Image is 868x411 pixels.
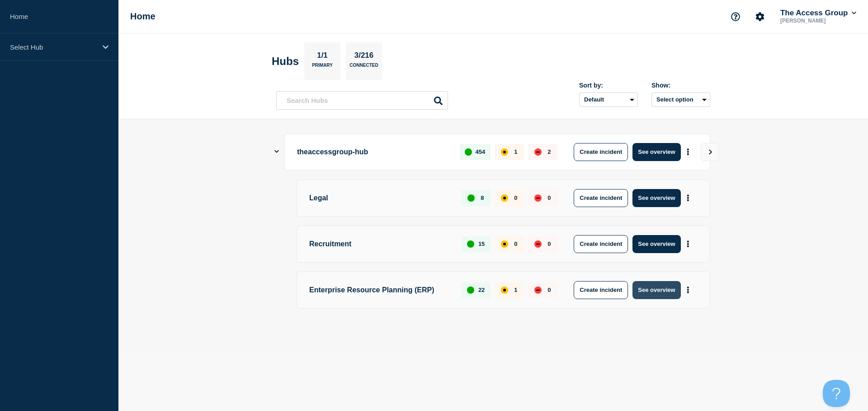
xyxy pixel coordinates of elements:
p: Primary [312,63,333,72]
div: Sort by: [579,82,638,89]
div: affected [501,194,508,202]
div: up [467,240,474,248]
button: See overview [632,143,680,161]
p: Select Hub [10,43,97,51]
button: Show Connected Hubs [274,148,279,155]
button: More actions [682,282,694,298]
button: Create incident [574,143,628,161]
div: up [465,148,472,156]
div: Show: [651,82,710,89]
p: theaccessgroup-hub [297,143,449,161]
button: Account settings [750,7,769,26]
button: Create incident [574,189,628,207]
p: 0 [547,286,551,293]
div: down [534,194,542,202]
button: More actions [682,143,694,160]
button: See overview [632,235,680,253]
p: Recruitment [309,235,451,253]
p: Enterprise Resource Planning (ERP) [309,281,451,299]
div: affected [501,240,508,248]
div: down [534,286,542,294]
p: 0 [547,194,551,201]
button: View [701,143,719,161]
select: Sort by [579,92,638,107]
p: 8 [481,194,484,201]
p: 1 [514,148,517,155]
p: 0 [514,194,517,201]
button: Select option [651,92,710,107]
p: 15 [478,240,485,247]
div: up [467,194,475,202]
p: [PERSON_NAME] [778,18,858,24]
div: up [467,286,474,294]
p: 454 [476,148,486,155]
p: 2 [547,148,551,155]
button: Create incident [574,235,628,253]
button: The Access Group [778,9,858,18]
iframe: Help Scout Beacon - Open [823,380,850,407]
p: Legal [309,189,451,207]
div: down [534,148,542,156]
p: 22 [478,286,485,293]
p: 1 [514,286,517,293]
button: More actions [682,189,694,206]
p: Connected [349,63,378,72]
button: More actions [682,236,694,252]
p: 0 [547,240,551,247]
p: 3/216 [351,51,377,63]
button: Create incident [574,281,628,299]
div: affected [501,148,508,156]
h2: Hubs [272,55,299,68]
div: down [534,240,542,248]
div: affected [501,286,508,294]
button: Support [726,7,745,26]
p: 0 [514,240,517,247]
button: See overview [632,189,680,207]
input: Search Hubs [276,91,448,110]
p: 1/1 [314,51,331,63]
h1: Home [130,11,156,22]
button: See overview [632,281,680,299]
